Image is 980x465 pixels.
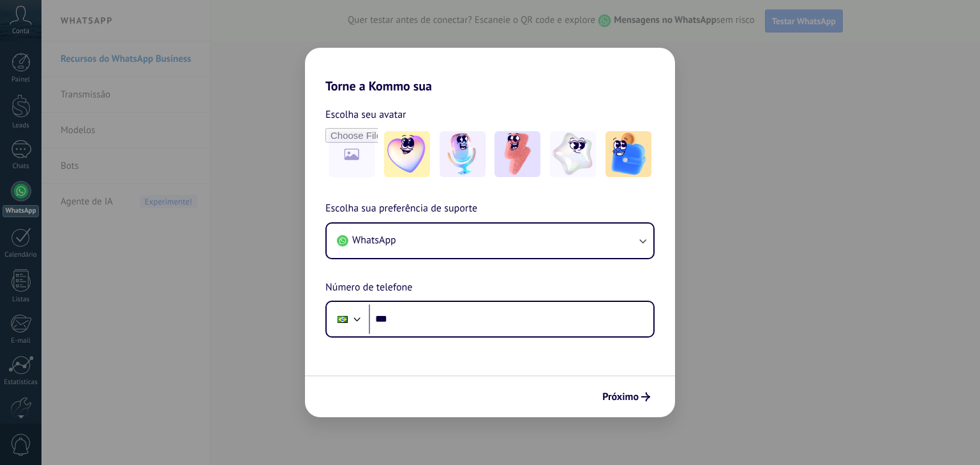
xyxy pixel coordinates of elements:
[602,392,639,401] span: Próximo
[325,201,477,217] span: Escolha sua preferência de suporte
[325,106,406,123] span: Escolha seu avatar
[597,386,656,408] button: Próximo
[605,131,651,177] img: -5.jpeg
[305,48,675,94] h2: Torne a Kommo sua
[384,131,430,177] img: -1.jpeg
[327,224,653,258] button: WhatsApp
[550,131,596,177] img: -4.jpeg
[440,131,486,177] img: -2.jpeg
[352,234,396,247] span: WhatsApp
[330,306,355,333] div: Brazil: + 55
[494,131,540,177] img: -3.jpeg
[325,280,412,296] span: Número de telefone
